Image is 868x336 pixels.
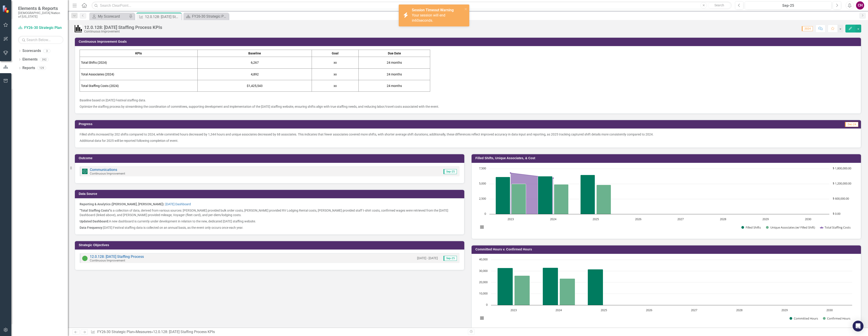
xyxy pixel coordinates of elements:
strong: Goal [332,51,339,55]
text: 2027 [677,217,684,221]
text: 10,000 [479,291,488,295]
button: Show Confirmed Hours [823,316,850,320]
strong: KPIs [135,51,142,55]
a: 12.0.128: [DATE] Staffing Process [90,254,144,259]
path: 2023, 6,125. Filled Shifts. [496,177,510,214]
img: Report [82,169,88,174]
path: 2024, 23,368. Confirmed Hours. [560,278,575,305]
h3: Outcome [79,156,462,160]
span: 2024 [802,26,813,31]
a: Reports [22,65,35,71]
strong: Baseline [248,51,261,55]
div: Sep-25 [746,3,830,8]
button: Show Filled Shifts [741,225,761,229]
text: 2,500 [479,196,486,201]
div: Chart. Highcharts interactive chart. [476,166,856,234]
td: Total Associates (2024) [80,68,198,80]
text: 20,000 [479,280,488,284]
text: 2023 [510,308,517,312]
path: 2024, 4,892. Unique Associates (w/ Filled Shift). [554,184,569,214]
small: Continuous Improvement [90,172,125,175]
path: 2024, 6,267. Filled Shifts. [538,176,553,214]
text: 2030 [805,217,811,221]
h3: Data Source [79,192,462,196]
path: 2023, 1,629,804. Total Staffing Costs. [510,172,512,174]
div: 129 [37,66,46,70]
div: 12.0.128: [DATE] Staffing Process KPIs [153,330,215,334]
text: 0 [486,303,488,307]
text: 2027 [691,308,697,312]
button: Show Total Staffing Costs [820,225,850,229]
button: CH [856,1,864,9]
path: 2025, 6,469. Filled Shifts. [581,175,595,214]
strong: Session Timeout Warning [412,8,454,12]
text: 2028 [736,308,742,312]
svg: Interactive chart [476,166,854,234]
a: FY26-30 Strategic Plan [185,14,228,19]
a: Elements [22,57,38,62]
div: 12.0.128: [DATE] Staffing Process KPIs [84,25,162,30]
a: FY26-30 Strategic Plan [97,330,134,334]
strong: Data Frequency: [80,226,103,229]
text: 0 [484,212,486,216]
td: 24 months [359,57,430,68]
button: View chart menu, Chart [479,315,485,321]
h3: Strategic Objectives [79,243,462,247]
span: 60 [415,18,419,23]
strong: "Total Staffing Costs" [80,209,110,212]
a: My Scorecard [90,14,128,19]
svg: Interactive chart [476,257,854,325]
text: 2026 [646,308,652,312]
span: Sep-25 [443,256,457,261]
a: Communications [90,168,117,172]
path: 2023, 32,747. Committed Hours. [498,268,513,305]
div: FY26-30 Strategic Plan [192,14,228,19]
button: Show Committed Hours [790,316,818,320]
h3: Continuous Improvement Goals [79,40,859,43]
td: $1,425,543 [197,80,312,91]
text: $ 0.00 [833,212,840,216]
text: 30,000 [479,269,488,273]
div: 12.0.128: [DATE] Staffing Process KPIs [145,14,180,20]
path: 2024, 1,425,543. Total Staffing Costs. [552,177,554,179]
text: 2028 [720,217,726,221]
text: 2025 [601,308,607,312]
button: close [464,6,467,12]
text: 40,000 [479,257,488,261]
p: Baseline based on [DATE] Festival staffing data. [80,97,856,103]
div: Open Intercom Messenger [853,321,863,331]
path: 2023, 4,993. Unique Associates (w/ Filled Shift). [512,184,526,214]
h3: Filled Shifts, Unique Associates, & Cost [475,156,859,160]
text: 2030 [826,308,833,312]
small: Continuous Improvement [90,259,125,262]
span: Elements & Reports [18,6,63,11]
a: FY26-30 Strategic Plan [18,25,63,30]
strong: Due Date [388,51,401,55]
text: 5,000 [479,181,486,185]
span: Dec-24 [845,122,858,127]
td: xx [312,57,359,68]
g: Confirmed Hours, bar series 2 of 2 with 8 bars. [515,260,830,305]
img: CI Action Plan Approved/In Progress [82,256,88,261]
a: [DATE] Dashboard [165,202,191,206]
text: 2026 [635,217,641,221]
text: $ 1,200,000.00 [833,181,851,185]
path: 2025, 4,824. Unique Associates (w/ Filled Shift). [597,185,611,214]
p: is a collection of data, derived from various sources: [PERSON_NAME] provided bulk order costs, [... [80,207,460,218]
input: Search Below... [18,36,63,44]
span: Search [714,3,724,7]
g: Unique Associates (w/ Filled Shift), series 2 of 3. Bar series with 8 bars. Y axis, values. [512,169,809,214]
div: My Scorecard [98,14,128,19]
path: 2025, 31,541. Committed Hours. [588,269,603,305]
p: A new dashboard is currently under development in relation to the new, dedicated [DATE] staffing ... [80,218,460,224]
p: Additional data for 2025 will be reported following completion of event. [80,138,856,143]
g: Committed Hours, bar series 1 of 2 with 8 bars. [498,260,830,305]
strong: Reporting & Analytics ([PERSON_NAME], [PERSON_NAME]): [80,202,165,206]
small: [DEMOGRAPHIC_DATA] Nation of [US_STATE] [18,11,63,19]
a: Scorecards [22,48,41,54]
text: 2023 [508,217,514,221]
p: Filled shifts increased by 202 shifts compared to 2024, while committed hours decreased by 1,344 ... [80,132,856,138]
td: xx [312,80,359,91]
button: Search [708,2,730,9]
